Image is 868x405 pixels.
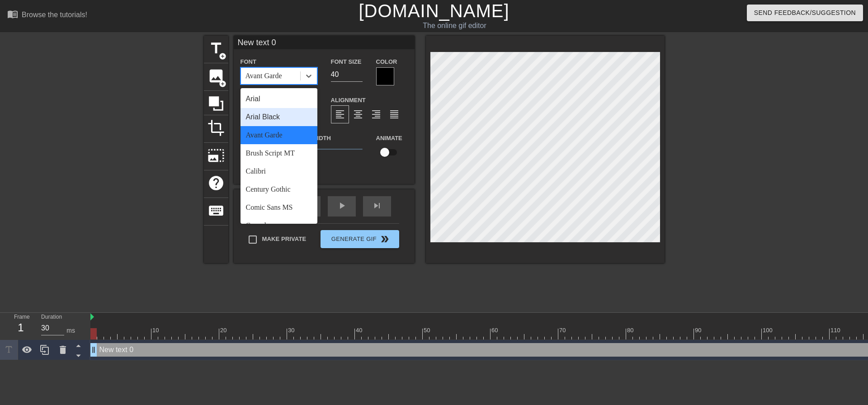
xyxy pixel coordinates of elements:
button: Send Feedback/Suggestion [747,5,863,21]
div: 80 [627,326,635,335]
span: format_align_right [371,109,382,120]
span: image [208,67,225,85]
span: Make Private [262,235,307,244]
div: Consolas [241,217,317,235]
span: title [208,40,225,57]
a: [DOMAIN_NAME] [359,1,509,21]
div: The online gif editor [294,20,615,31]
div: 50 [424,326,432,335]
div: 60 [491,326,500,335]
div: ms [66,326,75,335]
span: photo_size_select_large [208,147,225,164]
span: crop [208,119,225,137]
label: Font Size [331,57,362,66]
div: Comic Sans MS [241,198,317,217]
span: Send Feedback/Suggestion [754,7,856,19]
div: 100 [763,326,774,335]
label: Duration [41,315,62,320]
span: help [208,174,225,192]
span: skip_next [372,200,382,211]
span: format_align_justify [389,109,400,120]
div: Arial [241,90,317,108]
span: menu_book [7,9,18,19]
div: Frame [7,313,34,339]
button: Generate Gif [321,230,399,248]
span: format_align_left [335,109,345,120]
div: 110 [830,326,842,335]
div: 10 [152,326,160,335]
div: 30 [288,326,296,335]
div: 1 [14,320,28,336]
span: add_circle [219,80,226,88]
div: 90 [695,326,703,335]
span: format_align_center [353,109,363,120]
span: Generate Gif [324,234,395,245]
div: Calibri [241,162,317,180]
div: Arial Black [241,108,317,126]
div: Brush Script MT [241,144,317,162]
label: Font [241,57,256,66]
label: Alignment [331,96,366,105]
span: drag_handle [89,345,98,354]
div: 20 [220,326,228,335]
span: double_arrow [379,234,390,245]
span: keyboard [208,202,225,219]
span: add_circle [219,52,226,60]
label: Color [376,57,397,66]
div: 70 [559,326,567,335]
div: Browse the tutorials! [22,11,87,19]
div: Century Gothic [241,180,317,198]
div: Avant Garde [241,126,317,144]
div: Avant Garde [245,71,282,81]
div: 40 [356,326,364,335]
span: play_arrow [336,200,347,211]
label: Animate [376,134,402,143]
a: Browse the tutorials! [7,9,87,23]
